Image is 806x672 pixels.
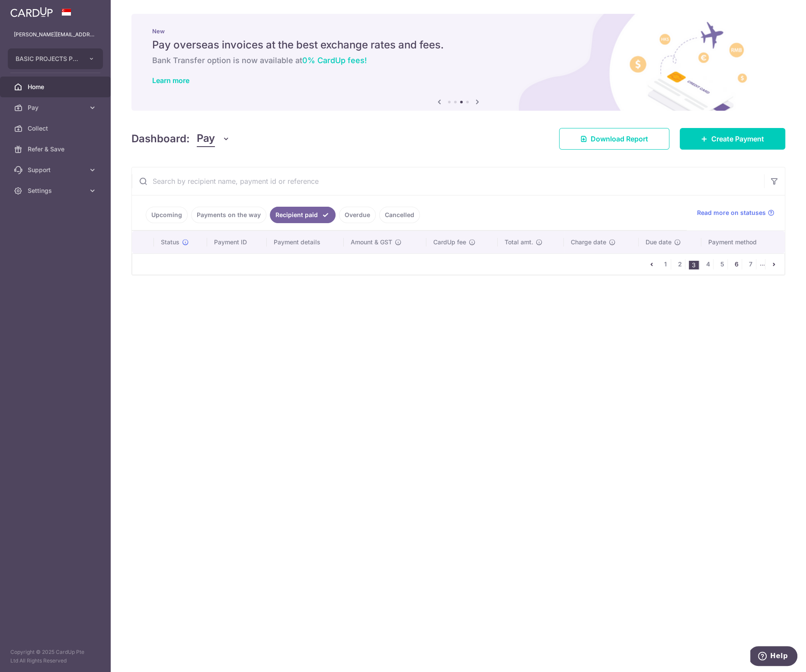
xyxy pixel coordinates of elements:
a: 7 [745,259,756,269]
a: Payments on the way [191,207,266,223]
li: ... [760,259,765,269]
a: Read more on statuses [697,208,774,217]
a: 2 [675,259,685,269]
span: Refer & Save [28,145,85,154]
a: 5 [717,259,727,269]
h5: Pay overseas invoices at the best exchange rates and fees. [152,38,764,52]
span: Read more on statuses [697,208,766,217]
span: BASIC PROJECTS PTE LTD [16,54,80,63]
li: 3 [689,261,699,269]
a: Create Payment [680,128,785,150]
span: Settings [28,186,85,195]
span: Total amt. [505,238,533,246]
img: International Invoice Banner [131,14,785,111]
a: Cancelled [379,207,420,223]
button: Pay [197,131,230,147]
a: Learn more [152,76,189,85]
a: Upcoming [146,207,188,223]
a: Recipient paid [270,207,336,223]
nav: pager [646,254,784,275]
img: CardUp [10,7,53,17]
span: Pay [197,131,215,147]
p: [PERSON_NAME][EMAIL_ADDRESS][DOMAIN_NAME] [14,30,97,39]
a: Download Report [559,128,669,150]
span: Amount & GST [351,238,392,246]
span: Download Report [591,134,648,144]
a: 1 [660,259,671,269]
span: Support [28,166,85,174]
span: Due date [646,238,672,246]
iframe: Opens a widget where you can find more information [750,646,797,668]
a: 4 [703,259,713,269]
span: Charge date [571,238,606,246]
h6: Bank Transfer option is now available at [152,55,764,66]
span: CardUp fee [433,238,466,246]
button: BASIC PROJECTS PTE LTD [8,48,103,69]
h4: Dashboard: [131,131,190,147]
span: Create Payment [711,134,764,144]
p: New [152,28,764,35]
th: Payment method [701,231,785,253]
span: Pay [28,103,85,112]
a: 6 [731,259,742,269]
span: Status [161,238,179,246]
th: Payment ID [207,231,266,253]
span: Home [28,83,85,91]
a: Overdue [339,207,376,223]
span: Collect [28,124,85,133]
span: 0% CardUp fees! [302,56,367,65]
th: Payment details [267,231,344,253]
input: Search by recipient name, payment id or reference [132,167,764,195]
